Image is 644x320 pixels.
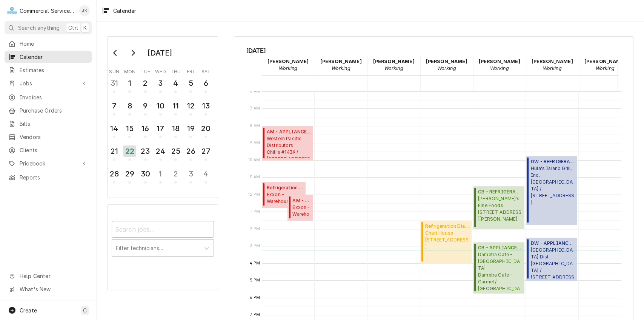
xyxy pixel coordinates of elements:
[198,66,214,75] th: Saturday
[140,168,151,179] div: 30
[267,128,311,135] span: AM - APPLIANCE ( Uninvoiced )
[248,295,262,301] span: 6 PM
[248,140,262,146] span: 9 AM
[425,223,469,230] span: Refrigeration Diagnostic ( Uninvoiced )
[20,133,88,141] span: Vendors
[5,157,92,170] a: Go to Pricebook
[543,65,561,71] em: Working
[79,5,90,16] div: JK
[425,230,469,250] span: Chart House [STREET_ADDRESS]
[246,46,621,56] span: [DATE]
[112,214,214,264] div: Calendar Filters
[287,195,313,221] div: [Service] AM - REFRIGERATION Exxon - Warehouse 221 Prader Street / 1050 S Main St, Salinas, CA 93...
[262,126,314,161] div: [Service] AM - APPLIANCE Western Pacific Distributors Chili's #1439 / 1940 N Davis Rd, Salinas, C...
[20,93,88,101] span: Invoices
[246,157,262,163] span: 10 AM
[124,168,135,179] div: 29
[531,165,575,206] span: Hula's Island Grill, Inc. [GEOGRAPHIC_DATA] / [STREET_ADDRESS]
[478,251,522,292] span: Dametra Cafe - [GEOGRAPHIC_DATA] Dametra Cafe - Carmel / [GEOGRAPHIC_DATA], [GEOGRAPHIC_DATA]-By-...
[20,159,77,167] span: Pricebook
[247,174,262,180] span: 11 AM
[478,189,522,195] span: CB - REFRIGERATION ( Finalized )
[140,123,151,134] div: 16
[170,168,181,179] div: 2
[248,88,262,94] span: 6 AM
[490,65,509,71] em: Working
[183,66,198,75] th: Friday
[262,126,314,161] div: AM - APPLIANCE(Uninvoiced)Western Pacific DistributorsChili's #1439 / [STREET_ADDRESS][PERSON_NAME]
[248,260,262,266] span: 4 PM
[20,66,88,74] span: Estimates
[83,306,87,314] span: C
[168,66,183,75] th: Thursday
[7,5,17,16] div: Commercial Service Co.'s Avatar
[384,65,403,71] em: Working
[20,307,37,314] span: Create
[83,24,87,32] span: K
[7,5,17,16] div: C
[107,36,218,198] div: Calendar Day Picker
[124,77,135,89] div: 1
[20,107,88,114] span: Purchase Orders
[185,77,197,89] div: 5
[140,145,151,157] div: 23
[248,312,262,318] span: 7 PM
[124,123,135,134] div: 15
[292,197,311,204] span: AM - REFRIGERATION ( Active )
[248,243,262,249] span: 3 PM
[249,209,262,215] span: 1 PM
[531,240,575,247] span: DW - APPLIANCE ( Past Due )
[155,168,166,179] div: 1
[526,238,578,281] div: [Service] DW - APPLIANCE Alisal School Dist. MONTE BELLA ELEMENTARY SCHOOL / 1300 Tuscany Blvd, S...
[20,40,88,48] span: Home
[107,66,122,75] th: Sunday
[262,182,306,208] div: [Service] Refrigeration Diagnostic Exxon - Warehouse 221 Prader Street / 1050 S Main St, Salinas,...
[473,56,526,74] div: Carson Bourdet - Working
[526,56,579,74] div: David Waite - Working
[200,77,212,89] div: 6
[531,158,575,165] span: DW - REFRIGERATION ( Finalized )
[125,47,140,59] button: Go to next month
[5,37,92,50] a: Home
[5,270,92,282] a: Go to Help Center
[200,100,212,111] div: 13
[5,91,92,104] a: Invoices
[185,145,197,157] div: 26
[426,59,467,64] strong: [PERSON_NAME]
[278,65,297,71] em: Working
[108,123,120,134] div: 14
[373,59,414,64] strong: [PERSON_NAME]
[155,100,166,111] div: 10
[20,7,75,15] div: Commercial Service Co.
[112,221,214,238] input: Search jobs...
[595,65,614,71] em: Working
[420,56,473,74] div: Brian Key - Working
[200,123,212,134] div: 20
[20,146,88,154] span: Clients
[292,204,311,218] span: Exxon - Warehouse [STREET_ADDRESS]
[478,195,522,223] span: [PERSON_NAME]'s Fine Foods [STREET_ADDRESS][PERSON_NAME]
[287,195,313,221] div: AM - REFRIGERATION(Active)Exxon - Warehouse[STREET_ADDRESS]
[108,100,120,111] div: 7
[170,77,181,89] div: 4
[5,21,92,34] button: Search anythingCtrlK
[68,24,78,32] span: Ctrl
[5,144,92,156] a: Clients
[526,156,578,225] div: [Service] DW - REFRIGERATION Hula's Island Grill, Inc. Hula's Island Grill / 622 Lighthouse Ave.,...
[248,123,262,129] span: 8 AM
[267,59,309,64] strong: [PERSON_NAME]
[108,47,123,59] button: Go to previous month
[155,145,166,157] div: 24
[18,24,60,32] span: Search anything
[170,145,181,157] div: 25
[20,53,88,61] span: Calendar
[246,192,262,198] span: 12 PM
[315,56,367,74] div: Bill Key - Working
[579,56,632,74] div: Joey Gallegos - Working
[170,100,181,111] div: 11
[584,59,626,64] strong: [PERSON_NAME]
[20,285,87,293] span: What's New
[185,168,197,179] div: 3
[20,173,88,181] span: Reports
[320,59,361,64] strong: [PERSON_NAME]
